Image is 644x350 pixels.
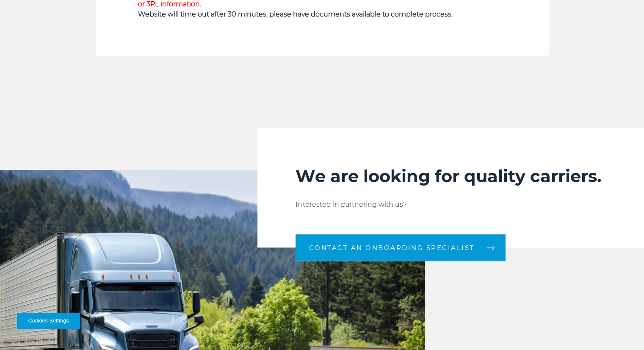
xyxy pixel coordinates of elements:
span: CONTACT AN ONBOARDING SPECIALIST [309,244,474,251]
button: Cookies Settings [17,313,80,329]
h2: We are looking for quality carriers. [296,166,606,187]
p: Interested in partnering with us? [296,200,606,210]
a: CONTACT AN ONBOARDING SPECIALIST arrow arrow [296,234,506,261]
strong: Website will time out after 30 minutes, please have documents available to complete process. [138,10,453,18]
